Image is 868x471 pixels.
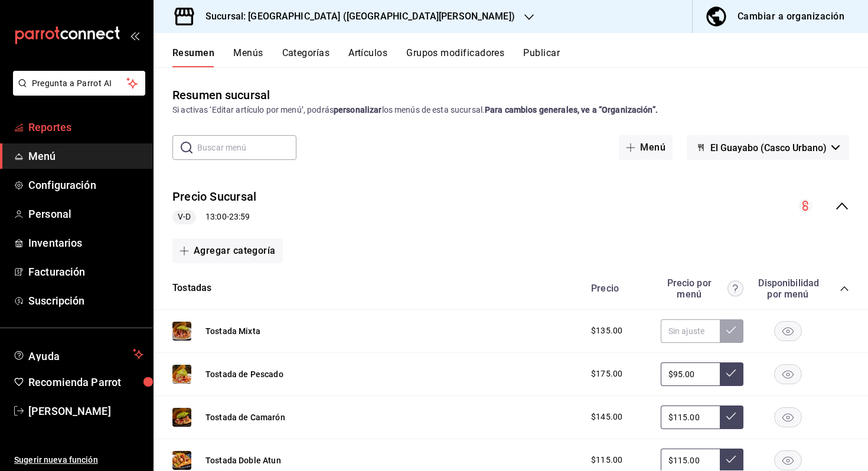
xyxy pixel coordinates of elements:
div: Resumen sucursal [172,86,270,104]
span: Menú [28,148,143,164]
img: Preview [172,365,191,384]
input: Buscar menú [197,136,296,159]
span: Facturación [28,264,143,280]
button: Tostada de Pescado [205,368,283,380]
button: Pregunta a Parrot AI [13,71,145,96]
strong: personalizar [334,105,382,115]
button: collapse-category-row [840,284,849,293]
img: Preview [172,451,191,470]
input: Sin ajuste [661,405,720,429]
button: Tostada de Camarón [205,411,285,423]
div: 13:00 - 23:59 [172,210,256,224]
span: $135.00 [591,325,622,337]
span: $115.00 [591,454,622,466]
span: Ayuda [28,347,128,361]
img: Preview [172,322,191,341]
span: Suscripción [28,293,143,309]
button: Tostada Doble Atun [205,454,281,466]
button: Categorías [282,47,330,67]
span: Configuración [28,177,143,193]
span: Pregunta a Parrot AI [32,77,127,90]
input: Sin ajuste [661,362,720,386]
span: Inventarios [28,235,143,251]
input: Sin ajuste [661,319,720,343]
div: Disponibilidad por menú [758,277,817,300]
div: Cambiar a organización [738,8,844,25]
span: $145.00 [591,411,622,423]
h3: Sucursal: [GEOGRAPHIC_DATA] ([GEOGRAPHIC_DATA][PERSON_NAME]) [196,9,515,24]
button: Menú [619,135,673,160]
a: Pregunta a Parrot AI [8,86,145,98]
div: navigation tabs [172,47,868,67]
span: El Guayabo (Casco Urbano) [710,142,827,153]
button: Grupos modificadores [406,47,504,67]
button: Menús [233,47,263,67]
span: Sugerir nueva función [14,454,143,466]
span: Recomienda Parrot [28,374,143,390]
span: V-D [173,211,195,223]
div: collapse-menu-row [154,179,868,234]
div: Precio [579,283,655,294]
span: $175.00 [591,368,622,380]
button: Resumen [172,47,214,67]
button: Precio Sucursal [172,188,256,205]
strong: Para cambios generales, ve a “Organización”. [485,105,658,115]
div: Precio por menú [661,277,743,300]
span: Personal [28,206,143,222]
button: Artículos [348,47,387,67]
button: Agregar categoría [172,238,283,263]
button: Publicar [523,47,560,67]
button: Tostadas [172,282,211,295]
img: Preview [172,408,191,427]
div: Si activas ‘Editar artículo por menú’, podrás los menús de esta sucursal. [172,104,849,116]
span: [PERSON_NAME] [28,403,143,419]
button: open_drawer_menu [130,31,139,40]
span: Reportes [28,119,143,135]
button: Tostada Mixta [205,325,260,337]
button: El Guayabo (Casco Urbano) [687,135,849,160]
